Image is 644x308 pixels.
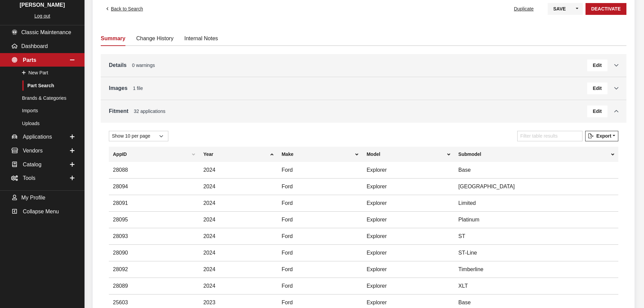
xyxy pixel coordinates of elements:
[607,84,618,92] a: Toggle Accordion
[362,212,454,228] td: Explorer
[607,61,618,69] a: Toggle Accordion
[517,131,582,141] input: Filter table results
[111,6,143,11] span: Back to Search
[23,175,35,181] span: Tools
[454,228,618,245] td: ST
[362,162,454,179] td: Explorer
[199,162,278,179] td: 2024
[23,134,52,140] span: Applications
[199,245,278,261] td: 2024
[454,261,618,278] td: Timberline
[134,109,165,114] span: 32 applications
[109,162,199,179] td: 28088
[362,179,454,195] td: Explorer
[454,245,618,261] td: ST-Line
[278,212,362,228] td: Ford
[586,3,626,15] button: Deactivate
[454,147,618,162] th: Submodel: activate to sort column ascending
[278,179,362,195] td: Ford
[21,43,48,49] span: Dashboard
[362,147,454,162] th: Model: activate to sort column ascending
[101,3,149,15] a: Back to Search
[278,278,362,294] td: Ford
[585,131,618,141] button: Export
[109,261,199,278] td: 28092
[593,63,602,68] span: Edit
[34,13,50,19] a: Log out
[101,31,125,46] a: Summary
[23,57,36,63] span: Parts
[109,278,199,294] td: 28089
[199,147,278,162] th: Year: activate to sort column ascending
[514,6,533,11] span: Duplicate
[362,278,454,294] td: Explorer
[109,107,587,115] a: Fitment32 applications
[199,228,278,245] td: 2024
[593,109,602,114] span: Edit
[587,60,607,71] button: Edit Details
[109,147,199,162] th: AppID: activate to sort column ascending
[454,212,618,228] td: Platinum
[21,195,45,200] span: My Profile
[594,133,611,139] span: Export
[454,179,618,195] td: [GEOGRAPHIC_DATA]
[593,86,602,91] span: Edit
[278,162,362,179] td: Ford
[278,147,362,162] th: Make: activate to sort column ascending
[454,162,618,179] td: Base
[7,1,78,9] h3: [PERSON_NAME]
[548,3,572,15] button: Save
[109,228,199,245] td: 28093
[23,161,41,167] span: Catalog
[199,278,278,294] td: 2024
[109,245,199,261] td: 28090
[109,84,587,92] a: Images1 file
[587,82,607,94] button: Edit Images
[109,179,199,195] td: 28094
[23,209,59,214] span: Collapse Menu
[278,261,362,278] td: Ford
[362,195,454,212] td: Explorer
[21,29,71,35] span: Classic Maintenance
[199,212,278,228] td: 2024
[109,195,199,212] td: 28091
[508,3,539,15] button: Duplicate
[362,261,454,278] td: Explorer
[199,179,278,195] td: 2024
[362,228,454,245] td: Explorer
[454,278,618,294] td: XLT
[278,245,362,261] td: Ford
[184,31,218,45] a: Internal Notes
[278,228,362,245] td: Ford
[362,245,454,261] td: Explorer
[587,105,607,117] button: Edit Fitment
[133,86,143,91] span: 1 file
[199,195,278,212] td: 2024
[109,212,199,228] td: 28095
[607,107,618,115] a: Toggle Accordion
[199,261,278,278] td: 2024
[109,61,587,69] a: Details0 warnings
[454,195,618,212] td: Limited
[136,31,173,45] a: Change History
[132,63,155,68] span: 0 warnings
[278,195,362,212] td: Ford
[23,148,43,153] span: Vendors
